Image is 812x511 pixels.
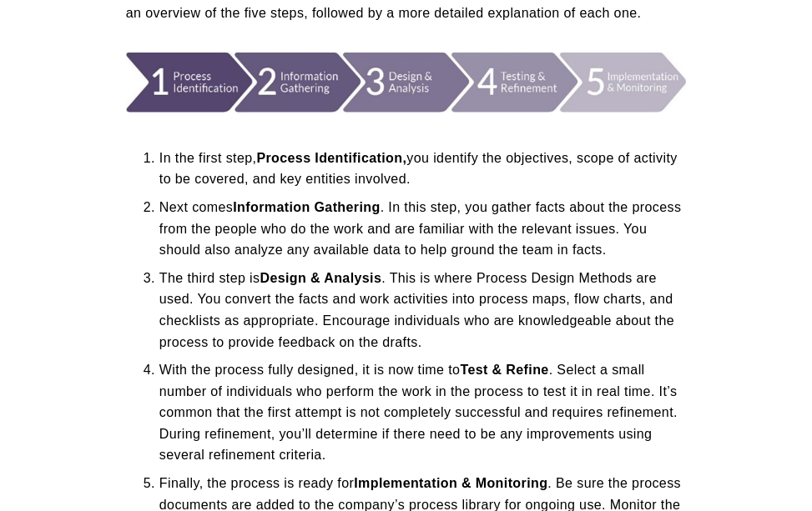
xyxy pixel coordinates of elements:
[256,151,406,165] strong: Process Identification,
[159,359,686,466] p: With the process fully designed, it is now time to . Select a small number of individuals who per...
[159,268,686,353] p: The third step is . This is where Process Design Methods are used. You convert the facts and work...
[460,363,548,377] strong: Test & Refine
[233,200,380,214] strong: Information Gathering
[159,148,686,190] p: In the first step, you identify the objectives, scope of activity to be covered, and key entities...
[260,271,381,285] strong: Design & Analysis
[159,197,686,261] p: Next comes . In this step, you gather facts about the process from the people who do the work and...
[354,476,547,490] strong: Implementation & Monitoring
